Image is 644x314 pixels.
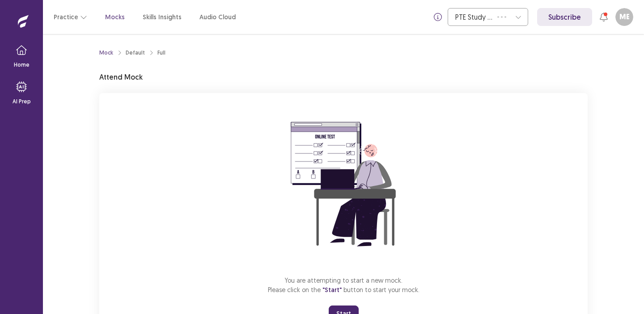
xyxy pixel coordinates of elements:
[157,49,165,57] div: Full
[455,8,493,25] div: PTE Study Centre
[322,286,342,294] span: "Start"
[99,49,165,57] nav: breadcrumb
[430,9,446,25] button: info
[13,98,31,106] p: AI Prep
[268,276,419,295] p: You are attempting to start a new mock. Please click on the button to start your mock.
[54,9,87,25] button: Practice
[99,49,113,57] a: Mock
[99,72,143,82] p: Attend Mock
[105,13,125,22] a: Mocks
[143,13,182,22] a: Skills Insights
[537,8,592,26] a: Subscribe
[199,13,236,22] a: Audio Cloud
[126,49,145,57] div: Default
[263,104,424,265] img: attend-mock
[14,61,30,69] p: Home
[615,8,633,26] button: ME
